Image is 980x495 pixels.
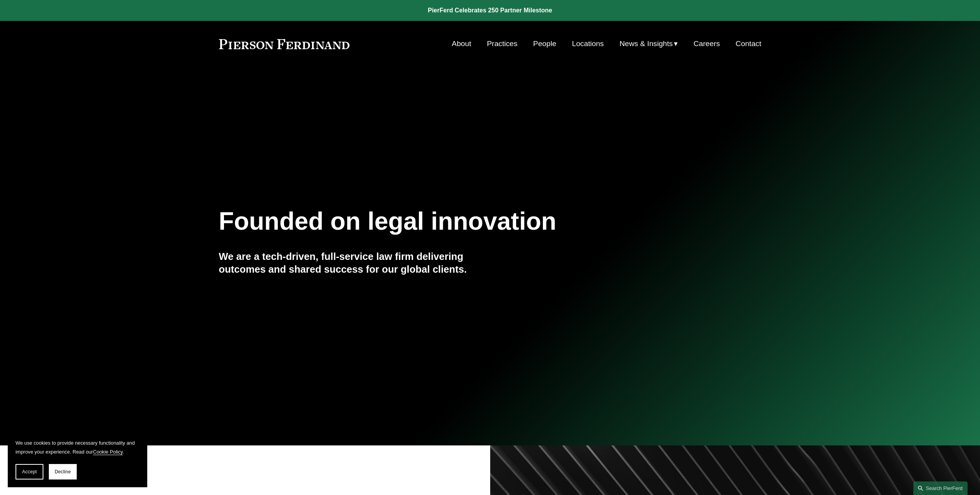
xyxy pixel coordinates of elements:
[452,36,471,51] a: About
[487,36,517,51] a: Practices
[572,36,604,51] a: Locations
[16,438,140,456] p: We use cookies to provide necessary functionality and improve your experience. Read our .
[533,36,556,51] a: People
[219,250,490,275] h4: We are a tech-driven, full-service law firm delivering outcomes and shared success for our global...
[219,207,671,235] h1: Founded on legal innovation
[16,464,43,480] button: Accept
[620,36,678,51] a: folder dropdown
[49,464,77,480] button: Decline
[55,469,71,474] span: Decline
[22,469,37,474] span: Accept
[93,449,123,455] a: Cookie Policy
[620,37,673,51] span: News & Insights
[8,431,147,487] section: Cookie banner
[735,36,761,51] a: Contact
[694,36,720,51] a: Careers
[913,481,968,495] a: Search this site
